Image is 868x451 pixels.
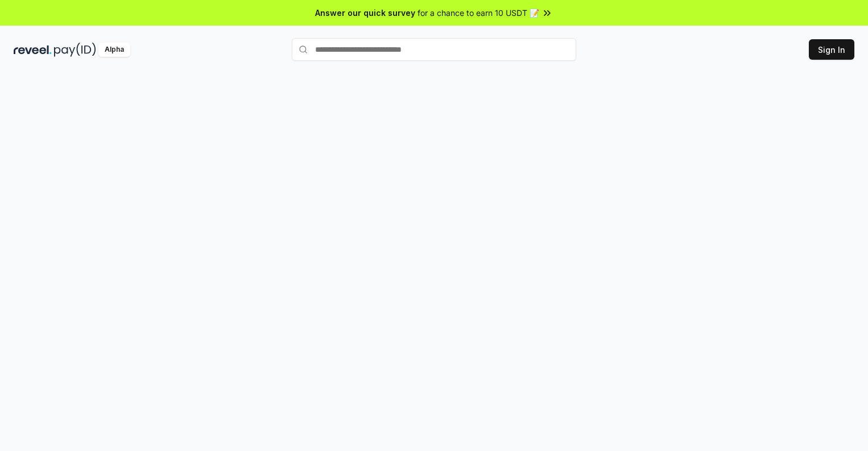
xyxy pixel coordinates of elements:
[315,7,415,19] span: Answer our quick survey
[54,43,96,57] img: pay_id
[98,43,130,57] div: Alpha
[14,43,52,57] img: reveel_dark
[418,7,539,19] span: for a chance to earn 10 USDT 📝
[809,39,854,60] button: Sign In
